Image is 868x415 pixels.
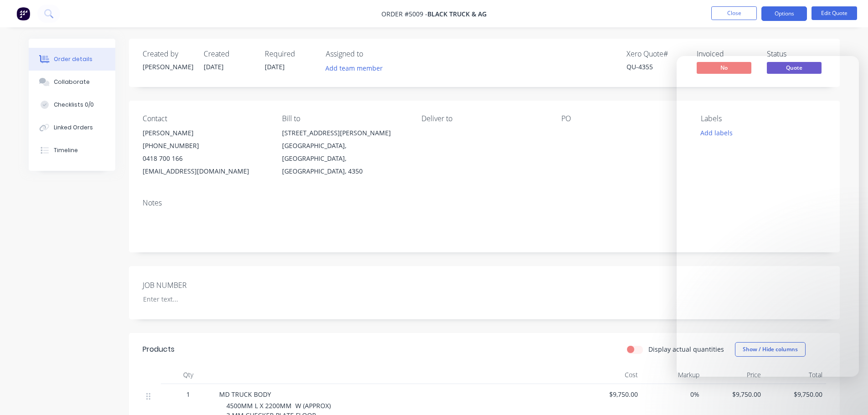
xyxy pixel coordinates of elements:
div: Markup [642,366,703,384]
span: 1 [186,389,190,399]
div: Linked Orders [54,123,93,132]
button: Add team member [320,62,387,74]
button: Linked Orders [29,116,115,139]
label: Display actual quantities [648,344,724,354]
div: Status [767,50,826,58]
div: QU-4355 [627,62,686,72]
div: [STREET_ADDRESS][PERSON_NAME][GEOGRAPHIC_DATA], [GEOGRAPHIC_DATA], [GEOGRAPHIC_DATA], 4350 [282,127,407,178]
div: Assigned to [326,50,417,58]
span: [DATE] [204,62,224,71]
div: Checklists 0/0 [54,101,94,109]
span: MD TRUCK BODY [219,390,271,399]
div: Cost [580,366,642,384]
iframe: Intercom live chat [837,384,859,406]
div: Notes [143,199,826,207]
button: Add team member [326,62,388,74]
div: Invoiced [697,50,756,58]
div: Bill to [282,114,407,123]
div: [PHONE_NUMBER] [143,139,267,152]
div: Created [204,50,254,58]
button: Order details [29,48,115,71]
div: [GEOGRAPHIC_DATA], [GEOGRAPHIC_DATA], [GEOGRAPHIC_DATA], 4350 [282,139,407,178]
div: [PERSON_NAME] [143,62,193,72]
label: JOB NUMBER [143,280,257,291]
span: [DATE] [265,62,285,71]
button: Timeline [29,139,115,162]
div: [PERSON_NAME][PHONE_NUMBER]0418 700 166[EMAIL_ADDRESS][DOMAIN_NAME] [143,127,267,178]
div: [STREET_ADDRESS][PERSON_NAME] [282,127,407,139]
span: Order #5009 - [381,10,427,18]
span: $9,750.00 [768,389,822,399]
div: PO [561,114,686,123]
div: [PERSON_NAME] [143,127,267,139]
div: Timeline [54,146,78,154]
div: Xero Quote # [627,50,686,58]
button: Collaborate [29,71,115,93]
div: Order details [54,55,92,63]
img: Factory [16,7,30,20]
span: 0% [645,389,699,399]
button: Edit Quote [812,6,857,20]
div: Created by [143,50,193,58]
div: 0418 700 166 [143,152,267,165]
button: Checklists 0/0 [29,93,115,116]
span: $9,750.00 [707,389,761,399]
div: Products [143,344,175,355]
div: Qty [161,366,216,384]
button: Options [761,6,807,21]
iframe: Intercom live chat [677,56,859,377]
span: $9,750.00 [584,389,638,399]
button: Close [711,6,757,20]
div: Deliver to [421,114,546,123]
div: Required [265,50,315,58]
div: [EMAIL_ADDRESS][DOMAIN_NAME] [143,165,267,178]
div: Collaborate [54,78,90,86]
span: BLACK TRUCK & AG [427,10,487,18]
div: Contact [143,114,267,123]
